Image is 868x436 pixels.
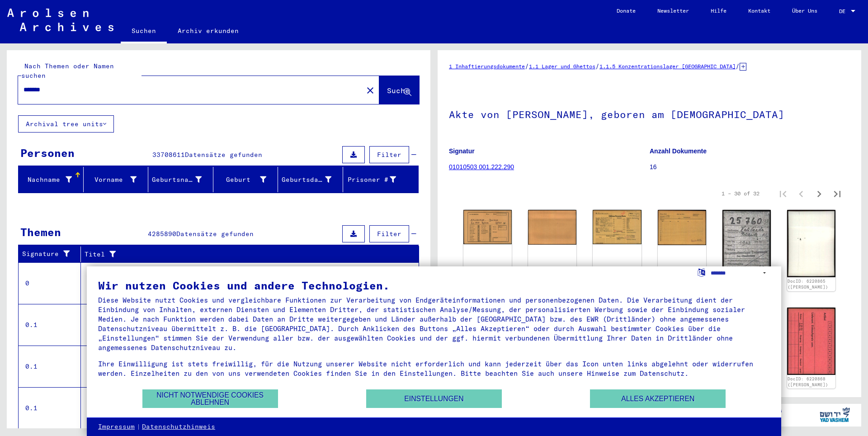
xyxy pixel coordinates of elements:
img: 002.jpg [787,210,835,277]
span: Datensätze gefunden [185,151,262,159]
span: / [736,62,740,70]
div: Signature [22,247,83,261]
td: 0.1 [19,346,81,387]
b: Signatur [449,147,475,155]
span: DE [839,8,849,14]
a: 1.1 Lager und Ghettos [529,63,595,70]
div: Nachname [22,172,83,187]
div: Signature [22,249,74,259]
div: Titel [85,250,401,259]
div: Nachname [22,175,72,185]
button: Suche [379,76,419,104]
mat-icon: close [365,85,376,96]
span: Filter [377,230,401,238]
button: Next page [810,185,828,203]
div: Ihre Einwilligung ist stets freiwillig, für die Nutzung unserer Website nicht erforderlich und ka... [98,359,770,378]
div: Vorname [87,175,137,185]
div: 1 – 30 of 32 [722,190,759,198]
button: Filter [369,225,409,242]
div: Geburt‏ [217,175,267,185]
span: Datensätze gefunden [176,230,254,238]
button: Previous page [792,185,810,203]
span: 33708611 [152,151,185,159]
div: Vorname [87,172,148,187]
div: Personen [20,145,75,161]
img: Arolsen_neg.svg [7,9,113,31]
div: Prisoner # [347,175,396,185]
td: 0.1 [19,387,81,429]
a: Archiv erkunden [167,20,250,42]
a: DocID: 6220868 ([PERSON_NAME]) [788,376,828,388]
div: Prisoner # [347,172,408,187]
img: 001.jpg [722,210,771,277]
img: yv_logo.png [818,403,852,426]
img: 002.jpg [787,308,835,375]
div: Geburtsdatum [282,172,343,187]
span: / [525,62,529,70]
span: / [595,62,599,70]
div: Geburtsname [152,172,213,187]
mat-label: Nach Themen oder Namen suchen [21,62,114,80]
img: 001.jpg [593,210,641,245]
button: Archival tree units [18,115,114,133]
a: Suchen [121,20,167,43]
img: 002.jpg [658,210,706,245]
div: Titel [85,247,410,261]
div: Geburtsdatum [282,175,331,185]
select: Sprache auswählen [711,266,770,280]
button: Filter [369,146,409,163]
button: Einstellungen [366,389,502,408]
mat-header-cell: Vorname [84,167,149,192]
td: 0 [19,262,81,304]
b: Anzahl Dokumente [650,147,707,155]
label: Sprache auswählen [697,268,706,276]
span: Filter [377,151,401,159]
button: First page [774,185,792,203]
button: Last page [828,185,846,203]
mat-header-cell: Geburtsname [148,167,213,192]
span: 4285890 [148,230,176,238]
div: Geburtsname [152,175,202,185]
a: 01010503 001.222.290 [449,163,514,171]
button: Clear [361,81,379,99]
mat-header-cell: Geburt‏ [213,167,278,192]
mat-header-cell: Prisoner # [343,167,419,192]
div: Diese Website nutzt Cookies und vergleichbare Funktionen zur Verarbeitung von Endgeräteinformatio... [98,295,770,352]
span: Suche [387,86,410,95]
a: DocID: 6220865 ([PERSON_NAME]) [788,279,828,290]
p: 16 [650,162,850,172]
h1: Akte von [PERSON_NAME], geboren am [DEMOGRAPHIC_DATA] [449,94,850,133]
mat-header-cell: Nachname [19,167,84,192]
img: 002.jpg [528,210,576,245]
a: Datenschutzhinweis [142,422,215,431]
button: Nicht notwendige Cookies ablehnen [142,389,278,408]
a: 1.1.5 Konzentrationslager [GEOGRAPHIC_DATA] [599,63,736,70]
div: Wir nutzen Cookies und andere Technologien. [98,280,770,291]
td: 0.1 [19,304,81,346]
img: 001.jpg [463,210,512,244]
mat-header-cell: Geburtsdatum [278,167,343,192]
div: Geburt‏ [217,172,278,187]
a: Impressum [98,422,135,431]
button: Alles akzeptieren [590,389,726,408]
a: 1 Inhaftierungsdokumente [449,63,525,70]
div: Themen [20,224,61,240]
